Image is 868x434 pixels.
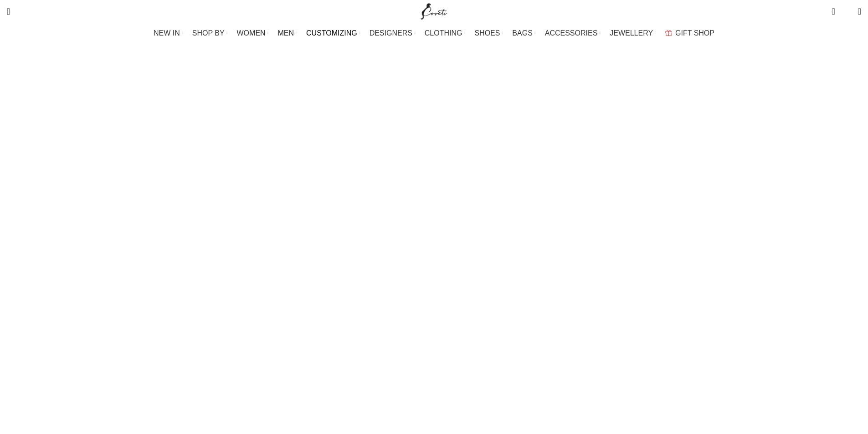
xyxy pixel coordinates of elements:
[665,30,672,36] img: GiftBag
[425,29,462,37] span: CLOTHING
[512,24,535,42] a: BAGS
[237,29,266,37] span: WOMEN
[278,29,294,37] span: MEN
[154,29,180,37] span: NEW IN
[306,24,360,42] a: CUSTOMIZING
[474,29,500,37] span: SHOES
[827,2,839,20] a: 0
[512,29,532,37] span: BAGS
[139,52,729,77] h1: Custom shoes Coveti by you handmade in [GEOGRAPHIC_DATA]
[2,24,866,42] div: Main navigation
[192,24,228,42] a: SHOP BY
[154,24,183,42] a: NEW IN
[610,24,656,42] a: JEWELLERY
[306,83,326,91] a: Home
[370,29,412,37] span: DESIGNERS
[192,29,225,37] span: SHOP BY
[419,7,449,15] a: Site logo
[425,24,466,42] a: CLOTHING
[610,29,653,37] span: JEWELLERY
[306,29,357,37] span: CUSTOMIZING
[545,29,598,37] span: ACCESSORIES
[675,29,714,37] span: GIFT SHOP
[2,2,15,20] a: Search
[545,24,601,42] a: ACCESSORIES
[370,24,416,42] a: DESIGNERS
[665,24,714,42] a: GIFT SHOP
[474,24,503,42] a: SHOES
[237,24,269,42] a: WOMEN
[844,9,851,16] span: 0
[335,83,562,91] span: Custom shoes Coveti by you handmade in [GEOGRAPHIC_DATA]
[278,24,297,42] a: MEN
[832,5,839,11] span: 0
[842,2,851,20] div: My Wishlist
